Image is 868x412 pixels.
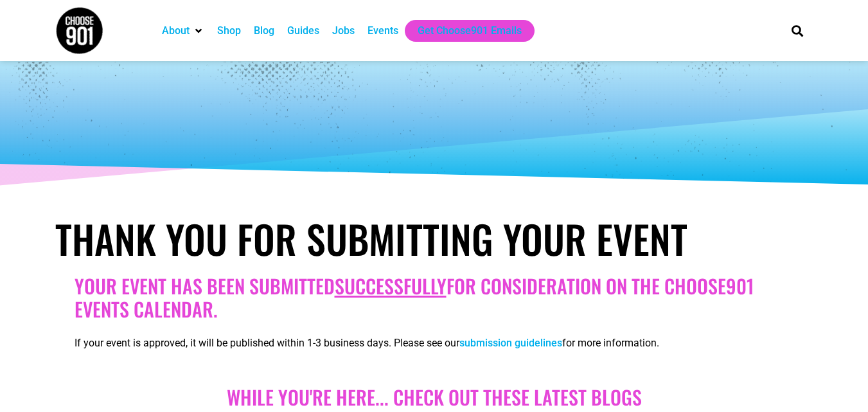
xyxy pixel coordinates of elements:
[217,23,241,39] a: Shop
[155,20,211,42] div: About
[368,23,398,39] a: Events
[418,23,522,39] a: Get Choose901 Emails
[254,23,274,39] a: Blog
[459,337,562,349] a: submission guidelines
[75,386,794,409] h2: While you're here... Check out these Latest blogs
[55,215,813,262] h1: Thank You for Submitting Your Event
[162,23,190,39] a: About
[335,271,447,300] u: successfully
[332,23,355,39] a: Jobs
[786,20,808,41] div: Search
[75,274,794,321] h2: Your Event has been submitted for consideration on the Choose901 events calendar.
[155,20,770,42] nav: Main nav
[287,23,319,39] a: Guides
[75,337,659,349] span: If your event is approved, it will be published within 1-3 business days. Please see our for more...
